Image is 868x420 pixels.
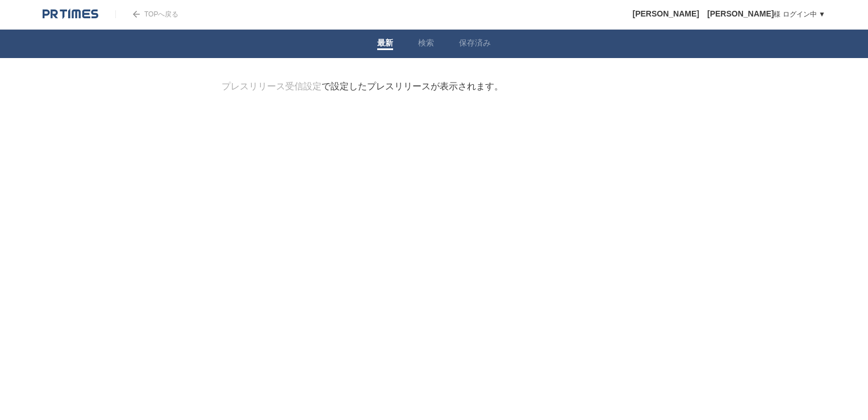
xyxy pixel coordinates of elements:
a: 最新 [377,38,393,50]
a: 検索 [418,38,434,50]
a: プレスリリース受信設定 [222,81,322,91]
span: [PERSON_NAME] [PERSON_NAME] [633,9,774,18]
img: logo.png [43,9,98,20]
a: [PERSON_NAME] [PERSON_NAME]様 ログイン中 ▼ [633,10,825,18]
div: で設定したプレスリリースが表示されます。 [222,81,503,93]
a: 保存済み [459,38,491,50]
img: arrow.png [133,11,140,18]
a: TOPへ戻る [115,10,178,18]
